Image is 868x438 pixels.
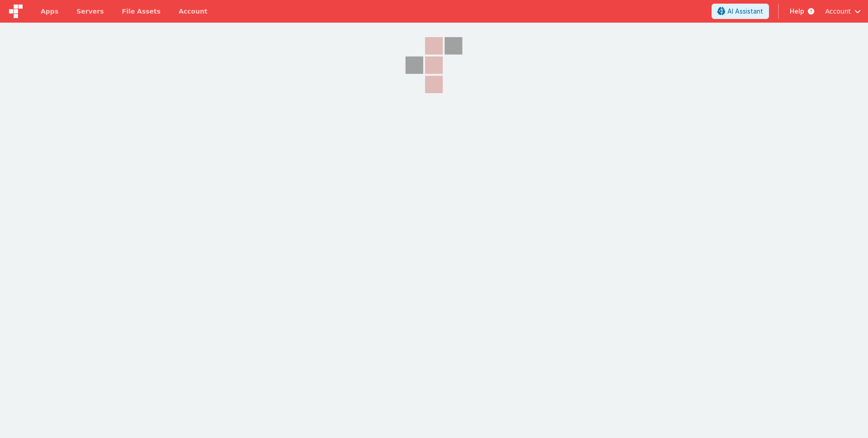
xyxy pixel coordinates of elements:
[76,7,104,16] span: Servers
[825,7,861,16] button: Account
[41,7,58,16] span: Apps
[727,7,763,16] span: AI Assistant
[712,4,769,19] button: AI Assistant
[122,7,161,16] span: File Assets
[790,7,804,16] span: Help
[825,7,851,16] span: Account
